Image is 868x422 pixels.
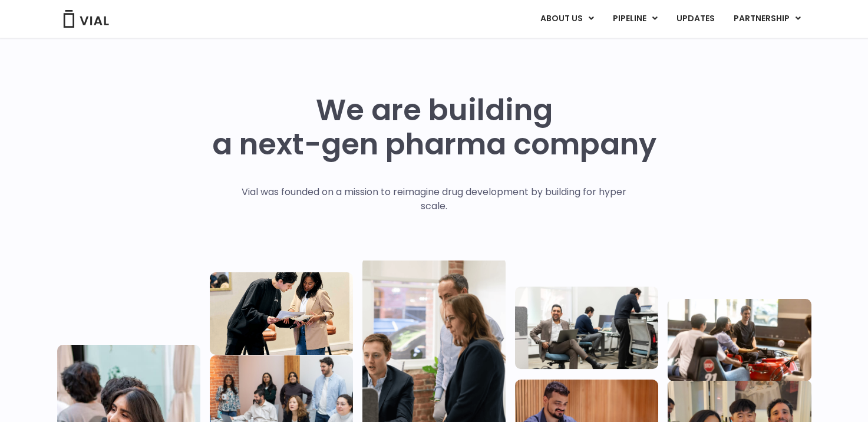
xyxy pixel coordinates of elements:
p: Vial was founded on a mission to reimagine drug development by building for hyper scale. [229,185,639,213]
a: ABOUT USMenu Toggle [531,9,603,29]
a: UPDATES [667,9,724,29]
img: Three people working in an office [515,286,658,369]
img: Two people looking at a paper talking. [210,272,353,355]
a: PARTNERSHIPMenu Toggle [724,9,810,29]
img: Group of people playing whirlyball [668,299,811,381]
a: PIPELINEMenu Toggle [603,9,666,29]
img: Vial Logo [62,10,110,28]
h1: We are building a next-gen pharma company [212,93,656,161]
